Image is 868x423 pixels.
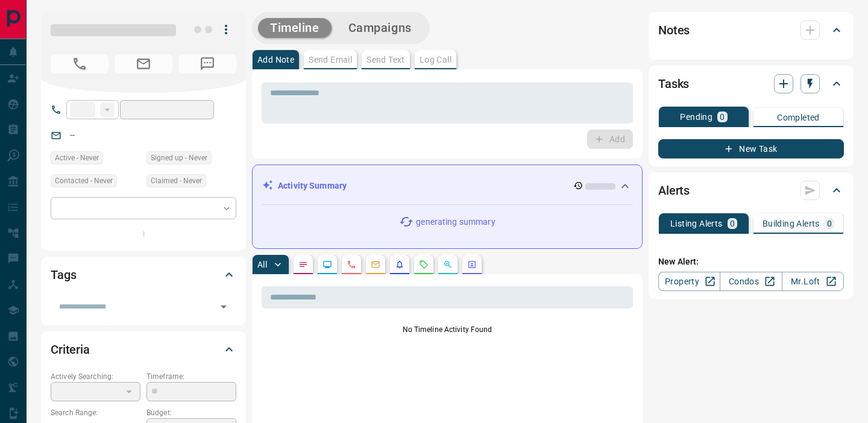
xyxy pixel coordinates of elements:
div: Notes [658,16,844,45]
p: Actively Searching: [51,371,140,382]
p: Completed [777,113,820,122]
p: Budget: [146,407,236,418]
svg: Listing Alerts [395,260,404,269]
a: Property [658,272,720,291]
span: Contacted - Never [55,175,113,187]
a: Condos [720,272,782,291]
p: All [257,260,267,269]
p: 0 [827,219,832,228]
h2: Alerts [658,181,690,200]
p: Activity Summary [278,180,347,192]
span: Signed up - Never [151,152,207,164]
div: Activity Summary [262,175,632,197]
div: Alerts [658,176,844,205]
span: Claimed - Never [151,175,202,187]
a: -- [70,130,75,140]
svg: Emails [371,260,380,269]
p: Timeframe: [146,371,236,382]
a: Mr.Loft [782,272,844,291]
p: New Alert: [658,255,844,268]
button: New Task [658,139,844,158]
span: No Email [115,54,172,74]
div: Criteria [51,335,236,364]
svg: Opportunities [443,260,453,269]
h2: Criteria [51,340,90,359]
p: Listing Alerts [670,219,723,228]
p: No Timeline Activity Found [262,324,633,335]
svg: Calls [347,260,356,269]
h2: Tasks [658,74,689,93]
svg: Requests [419,260,429,269]
span: Active - Never [55,152,99,164]
svg: Agent Actions [467,260,477,269]
p: Building Alerts [763,219,820,228]
svg: Lead Browsing Activity [322,260,332,269]
span: No Number [178,54,236,74]
div: Tasks [658,69,844,98]
h2: Tags [51,265,76,284]
p: Search Range: [51,407,140,418]
button: Campaigns [336,18,424,38]
p: generating summary [416,216,495,228]
p: Pending [680,113,712,121]
h2: Notes [658,20,690,40]
p: Add Note [257,55,294,64]
p: 0 [720,113,725,121]
button: Timeline [258,18,332,38]
p: 0 [730,219,735,228]
svg: Notes [298,260,308,269]
button: Open [215,298,232,315]
div: Tags [51,260,236,289]
span: No Number [51,54,108,74]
